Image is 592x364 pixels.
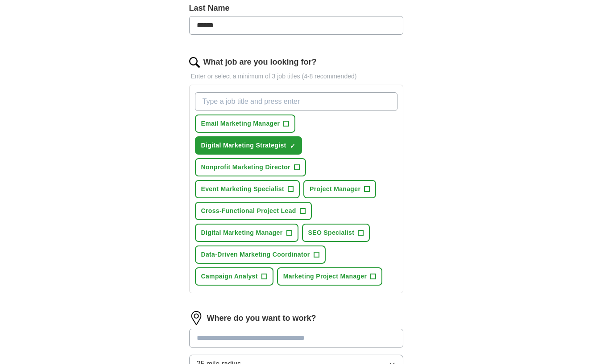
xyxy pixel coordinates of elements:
button: Cross-Functional Project Lead [195,202,312,220]
label: Last Name [189,2,403,14]
button: Nonprofit Marketing Director [195,158,306,176]
span: Email Marketing Manager [201,119,280,128]
input: Type a job title and press enter [195,92,397,111]
button: Event Marketing Specialist [195,180,300,198]
img: search.png [189,57,200,68]
span: Campaign Analyst [201,272,258,281]
span: Cross-Functional Project Lead [201,206,296,216]
button: Campaign Analyst [195,267,273,286]
span: Nonprofit Marketing Director [201,163,290,172]
span: Data-Driven Marketing Coordinator [201,250,310,259]
span: Digital Marketing Strategist [201,141,286,150]
button: Marketing Project Manager [277,267,383,286]
span: ✓ [290,143,295,150]
span: Marketing Project Manager [283,272,367,281]
span: Event Marketing Specialist [201,184,285,194]
label: Where do you want to work? [207,312,316,324]
button: Digital Marketing Manager [195,224,298,242]
p: Enter or select a minimum of 3 job titles (4-8 recommended) [189,72,403,81]
button: Digital Marketing Strategist✓ [195,136,302,155]
span: Project Manager [310,184,360,194]
button: Email Marketing Manager [195,115,296,133]
button: Data-Driven Marketing Coordinator [195,245,326,264]
button: Project Manager [303,180,376,198]
button: SEO Specialist [302,224,370,242]
label: What job are you looking for? [203,56,317,68]
span: SEO Specialist [308,228,355,237]
span: Digital Marketing Manager [201,228,283,237]
img: location.png [189,311,203,325]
